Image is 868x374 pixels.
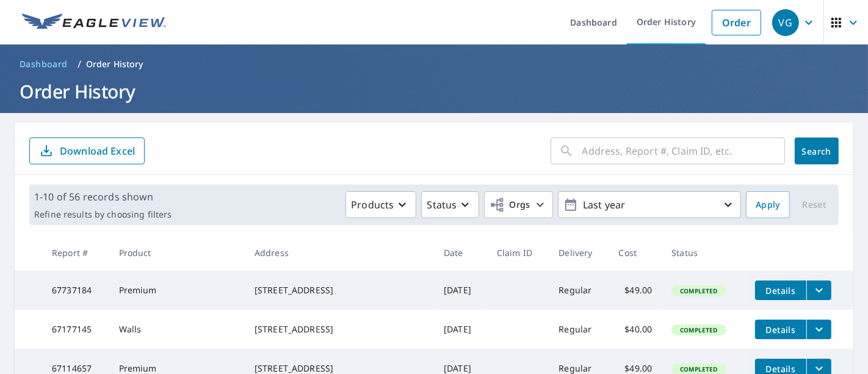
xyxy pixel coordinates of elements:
[29,137,145,164] button: Download Excel
[42,310,109,349] td: 67177145
[756,197,780,213] span: Apply
[806,280,831,300] button: filesDropdownBtn-67737184
[487,235,549,271] th: Claim ID
[805,145,829,157] span: Search
[255,284,424,296] div: [STREET_ADDRESS]
[245,235,434,271] th: Address
[15,79,853,104] h1: Order History
[662,235,745,271] th: Status
[345,191,416,218] button: Products
[755,280,806,300] button: detailsBtn-67737184
[86,58,143,70] p: Order History
[549,310,609,349] td: Regular
[755,320,806,339] button: detailsBtn-67177145
[762,324,799,335] span: Details
[772,9,799,36] div: VG
[609,235,662,271] th: Cost
[795,137,839,164] button: Search
[549,235,609,271] th: Delivery
[746,191,790,218] button: Apply
[549,271,609,310] td: Regular
[109,271,245,310] td: Premium
[673,287,725,295] span: Completed
[255,323,424,335] div: [STREET_ADDRESS]
[434,235,487,271] th: Date
[434,310,487,349] td: [DATE]
[490,197,530,213] span: Orgs
[109,235,245,271] th: Product
[351,197,394,212] p: Products
[762,285,799,296] span: Details
[609,310,662,349] td: $40.00
[806,320,831,339] button: filesDropdownBtn-67177145
[427,197,457,212] p: Status
[558,191,741,218] button: Last year
[712,10,761,35] a: Order
[673,326,725,334] span: Completed
[20,58,68,70] span: Dashboard
[15,54,853,74] nav: breadcrumb
[673,365,725,373] span: Completed
[42,235,109,271] th: Report #
[34,189,172,204] p: 1-10 of 56 records shown
[109,310,245,349] td: Walls
[42,271,109,310] td: 67737184
[484,191,553,218] button: Orgs
[15,54,73,74] a: Dashboard
[434,271,487,310] td: [DATE]
[60,144,135,158] p: Download Excel
[578,194,721,216] p: Last year
[34,209,172,220] p: Refine results by choosing filters
[22,13,166,32] img: EV Logo
[421,191,479,218] button: Status
[582,134,785,168] input: Address, Report #, Claim ID, etc.
[78,57,81,71] li: /
[609,271,662,310] td: $49.00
